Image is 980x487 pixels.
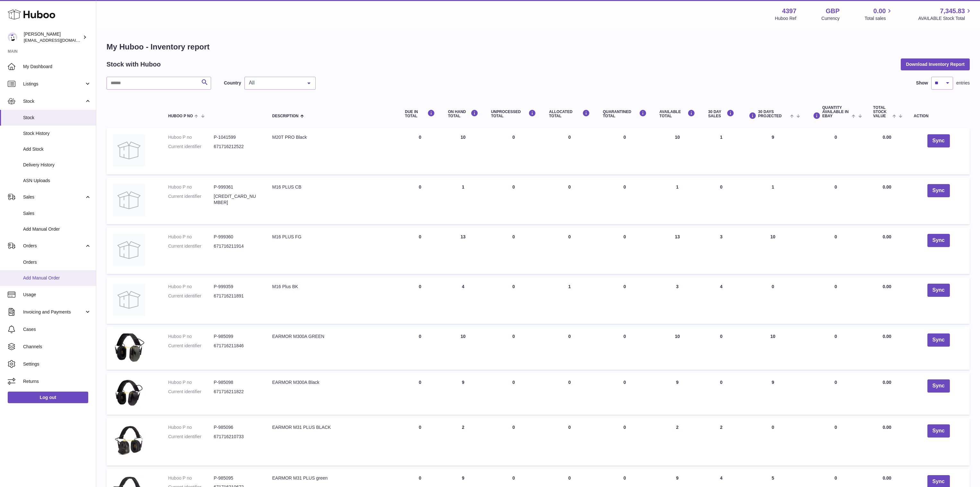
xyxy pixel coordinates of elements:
[653,373,702,415] td: 9
[702,227,741,274] td: 3
[653,277,702,324] td: 3
[23,178,91,184] span: ASN Uploads
[23,259,91,265] span: Orders
[918,15,972,22] span: AVAILABLE Stock Total
[214,284,259,290] dd: P-999359
[702,418,741,465] td: 2
[741,277,805,324] td: 0
[485,128,543,174] td: 0
[741,178,805,224] td: 1
[214,134,259,140] dd: P-1041599
[168,284,214,290] dt: Huboo P no
[865,7,893,22] a: 0.00 Total sales
[653,327,702,370] td: 10
[168,389,214,395] dt: Current identifier
[882,380,891,385] span: 0.00
[247,80,303,86] span: All
[702,327,741,370] td: 0
[23,210,91,217] span: Sales
[702,277,741,324] td: 4
[741,128,805,174] td: 9
[485,178,543,224] td: 0
[485,327,543,370] td: 0
[214,379,259,385] dd: P-985098
[398,418,441,465] td: 0
[542,373,596,415] td: 0
[398,178,441,224] td: 0
[23,81,84,87] span: Listings
[702,373,741,415] td: 0
[901,58,970,70] button: Download Inventory Report
[441,128,484,174] td: 10
[23,275,91,281] span: Add Manual Order
[485,277,543,324] td: 0
[927,184,950,197] button: Sync
[940,7,965,15] span: 7,345.83
[398,277,441,324] td: 0
[805,227,867,274] td: 0
[168,434,214,440] dt: Current identifier
[441,277,484,324] td: 4
[214,343,259,349] dd: 671716211846
[702,178,741,224] td: 0
[168,424,214,430] dt: Huboo P no
[23,378,91,385] span: Returns
[214,293,259,299] dd: 671716211891
[653,227,702,274] td: 13
[542,227,596,274] td: 0
[23,243,84,249] span: Orders
[822,106,850,119] span: Quantity Available in eBay
[214,193,259,206] dd: [CREDIT_CARD_NUMBER]
[918,7,972,22] a: 7,345.83 AVAILABLE Stock Total
[623,184,626,190] span: 0
[107,42,970,52] h1: My Huboo - Inventory report
[882,425,891,430] span: 0.00
[272,379,392,385] div: EARMOR M300A Black
[441,227,484,274] td: 13
[485,227,543,274] td: 0
[542,128,596,174] td: 0
[168,144,214,150] dt: Current identifier
[623,334,626,339] span: 0
[702,128,741,174] td: 1
[214,333,259,340] dd: P-985099
[113,184,145,216] img: product image
[542,418,596,465] td: 0
[214,184,259,190] dd: P-999361
[23,162,91,168] span: Delivery History
[113,284,145,316] img: product image
[272,333,392,340] div: EARMOR M300A GREEN
[741,227,805,274] td: 10
[224,80,241,86] label: Country
[873,106,891,119] span: Total stock value
[272,114,299,118] span: Description
[741,373,805,415] td: 9
[214,243,259,249] dd: 671716211914
[660,110,695,118] div: AVAILABLE Total
[168,234,214,240] dt: Huboo P no
[23,146,91,152] span: Add Stock
[23,226,91,232] span: Add Manual Order
[775,15,797,22] div: Huboo Ref
[448,110,478,118] div: ON HAND Total
[623,234,626,239] span: 0
[168,134,214,140] dt: Huboo P no
[168,293,214,299] dt: Current identifier
[805,128,867,174] td: 0
[653,178,702,224] td: 1
[24,38,94,43] span: [EMAIL_ADDRESS][DOMAIN_NAME]
[168,475,214,481] dt: Huboo P no
[927,234,950,247] button: Sync
[623,380,626,385] span: 0
[882,184,891,190] span: 0.00
[927,134,950,147] button: Sync
[23,309,84,315] span: Invoicing and Payments
[623,475,626,481] span: 0
[441,178,484,224] td: 1
[398,373,441,415] td: 0
[168,243,214,249] dt: Current identifier
[956,80,970,86] span: entries
[23,361,91,367] span: Settings
[441,327,484,370] td: 10
[805,418,867,465] td: 0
